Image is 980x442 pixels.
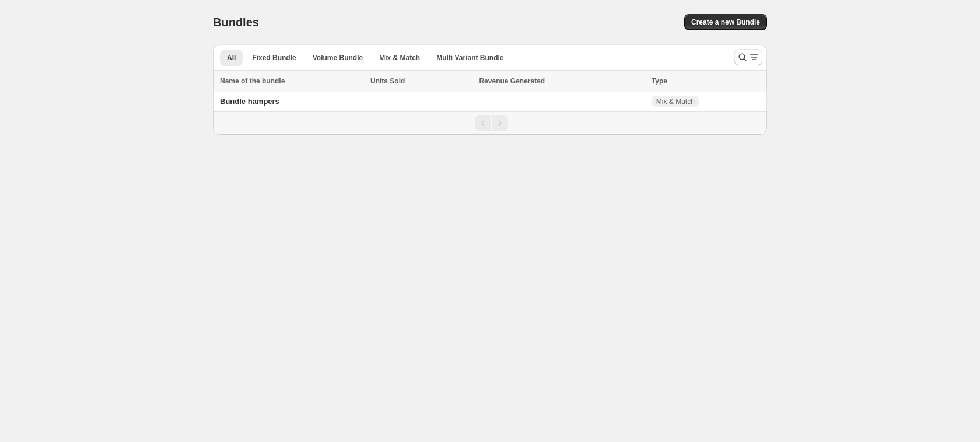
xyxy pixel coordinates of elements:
[379,53,420,62] span: Mix & Match
[213,111,767,135] nav: Pagination
[652,75,760,87] div: Type
[220,75,363,87] div: Name of the bundle
[656,97,695,106] span: Mix & Match
[213,15,259,29] h1: Bundles
[734,49,762,65] button: Search and filter results
[479,75,556,87] button: Revenue Generated
[436,53,503,62] span: Multi Variant Bundle
[313,53,363,62] span: Volume Bundle
[252,53,296,62] span: Fixed Bundle
[479,75,545,87] span: Revenue Generated
[684,14,767,30] button: Create a new Bundle
[370,75,405,87] span: Units Sold
[227,53,236,62] span: All
[220,97,279,106] span: Bundle hampers
[691,18,760,27] span: Create a new Bundle
[370,75,416,87] button: Units Sold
